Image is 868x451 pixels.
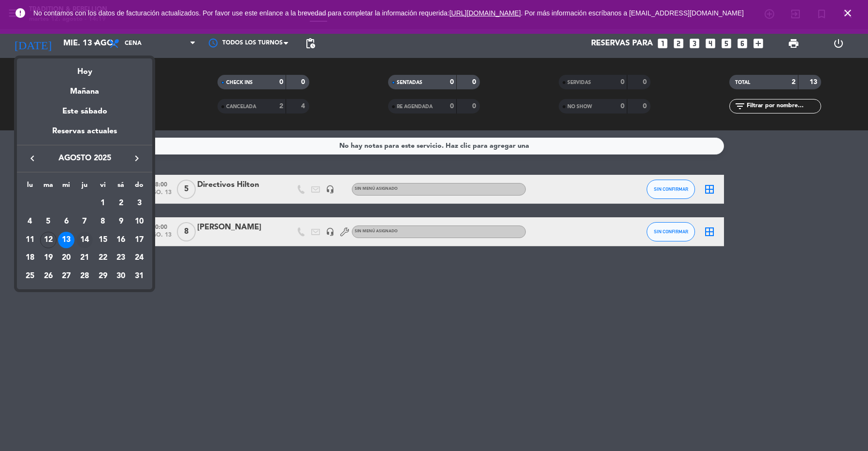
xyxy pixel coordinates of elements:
[75,212,94,231] td: 7 de agosto de 2025
[94,194,112,212] td: 1 de agosto de 2025
[113,250,129,266] div: 23
[112,267,130,285] td: 30 de agosto de 2025
[112,212,130,231] td: 9 de agosto de 2025
[40,213,57,230] div: 5
[95,250,111,266] div: 22
[58,232,74,248] div: 13
[76,268,93,284] div: 28
[57,231,75,249] td: 13 de agosto de 2025
[131,232,147,248] div: 17
[94,267,112,285] td: 29 de agosto de 2025
[113,213,129,230] div: 9
[58,250,74,266] div: 20
[41,152,128,165] span: agosto 2025
[94,212,112,231] td: 8 de agosto de 2025
[131,213,147,230] div: 10
[112,249,130,267] td: 23 de agosto de 2025
[112,180,130,195] th: sábado
[22,268,38,284] div: 25
[21,231,39,249] td: 11 de agosto de 2025
[40,250,57,266] div: 19
[131,250,147,266] div: 24
[130,231,148,249] td: 17 de agosto de 2025
[128,152,145,165] button: keyboard_arrow_right
[39,180,58,195] th: martes
[58,268,74,284] div: 27
[17,125,152,145] div: Reservas actuales
[130,267,148,285] td: 31 de agosto de 2025
[57,212,75,231] td: 6 de agosto de 2025
[130,212,148,231] td: 10 de agosto de 2025
[24,152,41,165] button: keyboard_arrow_left
[40,268,57,284] div: 26
[27,153,38,164] i: keyboard_arrow_left
[17,58,152,78] div: Hoy
[113,268,129,284] div: 30
[75,231,94,249] td: 14 de agosto de 2025
[39,249,58,267] td: 19 de agosto de 2025
[113,232,129,248] div: 16
[39,267,58,285] td: 26 de agosto de 2025
[76,232,93,248] div: 14
[76,250,93,266] div: 21
[94,180,112,195] th: viernes
[95,232,111,248] div: 15
[17,78,152,98] div: Mañana
[75,180,94,195] th: jueves
[131,195,147,211] div: 3
[130,249,148,267] td: 24 de agosto de 2025
[130,194,148,212] td: 3 de agosto de 2025
[21,249,39,267] td: 18 de agosto de 2025
[112,194,130,212] td: 2 de agosto de 2025
[130,180,148,195] th: domingo
[75,267,94,285] td: 28 de agosto de 2025
[131,268,147,284] div: 31
[22,213,38,230] div: 4
[75,249,94,267] td: 21 de agosto de 2025
[94,231,112,249] td: 15 de agosto de 2025
[58,213,74,230] div: 6
[40,232,57,248] div: 12
[57,249,75,267] td: 20 de agosto de 2025
[39,212,58,231] td: 5 de agosto de 2025
[76,213,93,230] div: 7
[22,232,38,248] div: 11
[95,268,111,284] div: 29
[39,231,58,249] td: 12 de agosto de 2025
[21,267,39,285] td: 25 de agosto de 2025
[94,249,112,267] td: 22 de agosto de 2025
[95,195,111,211] div: 1
[17,98,152,125] div: Este sábado
[57,267,75,285] td: 27 de agosto de 2025
[95,213,111,230] div: 8
[21,180,39,195] th: lunes
[22,250,38,266] div: 18
[21,212,39,231] td: 4 de agosto de 2025
[113,195,129,211] div: 2
[57,180,75,195] th: miércoles
[112,231,130,249] td: 16 de agosto de 2025
[21,194,94,212] td: AGO.
[131,153,143,164] i: keyboard_arrow_right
